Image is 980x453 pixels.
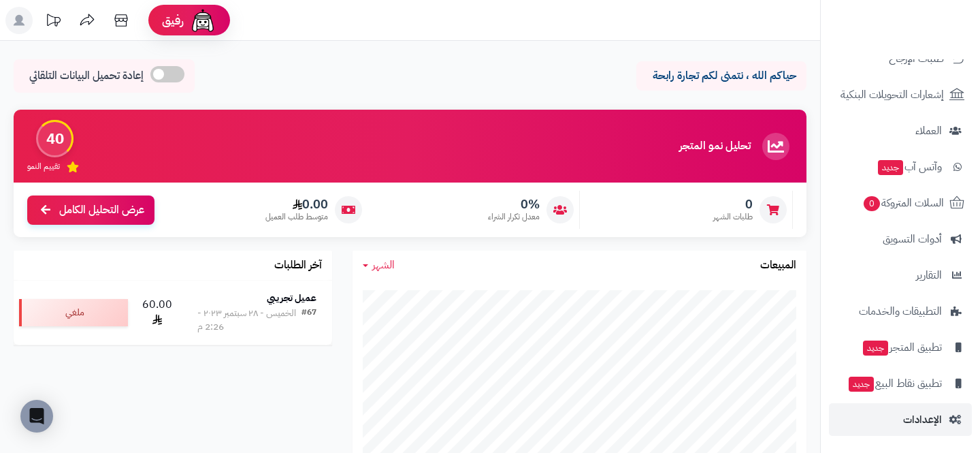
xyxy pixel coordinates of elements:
[760,260,796,272] h3: المبيعات
[36,7,70,37] a: تحديثات المنصة
[862,338,942,357] span: تطبيق المتجر
[19,299,128,326] div: ملغي
[488,197,540,212] span: 0%
[915,121,942,140] span: العملاء
[883,230,942,249] span: أدوات التسويق
[863,341,888,356] span: جديد
[27,196,154,225] a: عرض التحليل الكامل
[829,187,972,219] a: السلات المتروكة0
[829,114,972,147] a: العملاء
[301,307,316,334] div: #67
[903,410,942,429] span: الإعدادات
[829,403,972,436] a: الإعدادات
[829,259,972,292] a: التقارير
[488,211,540,223] span: معدل تكرار الشراء
[647,68,796,84] p: حياكم الله ، نتمنى لكم تجارة رابحة
[267,291,316,305] strong: عميل تجريبي
[877,157,942,176] span: وآتس آب
[862,193,944,213] span: السلات المتروكة
[59,202,144,218] span: عرض التحليل الكامل
[713,197,753,212] span: 0
[878,160,903,175] span: جديد
[829,331,972,364] a: تطبيق المتجرجديد
[713,211,753,223] span: طلبات الشهر
[859,302,942,321] span: التطبيقات والخدمات
[829,223,972,255] a: أدوات التسويق
[20,400,53,433] div: Open Intercom Messenger
[840,85,944,104] span: إشعارات التحويلات البنكية
[847,374,942,393] span: تطبيق نقاط البيع
[829,78,972,111] a: إشعارات التحويلات البنكية
[829,151,972,183] a: وآتس آبجديد
[265,211,328,223] span: متوسط طلب العميل
[864,196,881,212] span: 0
[274,260,322,272] h3: آخر الطلبات
[372,257,395,273] span: الشهر
[27,161,60,172] span: تقييم النمو
[197,307,301,334] div: الخميس - ٢٨ سبتمبر ٢٠٢٣ - 2:26 م
[189,7,216,34] img: ai-face.png
[916,266,942,285] span: التقارير
[887,31,967,60] img: logo-2.png
[265,197,328,212] span: 0.00
[29,68,144,84] span: إعادة تحميل البيانات التلقائي
[679,140,751,153] h3: تحليل نمو المتجر
[829,367,972,400] a: تطبيق نقاط البيعجديد
[363,257,395,273] a: الشهر
[162,12,184,29] span: رفيق
[849,377,874,392] span: جديد
[829,295,972,328] a: التطبيقات والخدمات
[133,281,182,345] td: 60.00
